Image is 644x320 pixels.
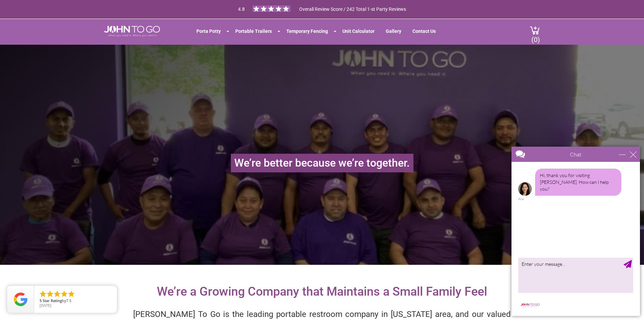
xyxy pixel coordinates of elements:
a: Portable Trailers [230,25,277,37]
li:  [53,290,61,298]
a: Gallery [381,25,406,37]
span: 4.8 [238,6,245,12]
span: [DATE] [40,303,51,308]
li:  [46,290,54,298]
a: Temporary Fencing [281,25,333,37]
span: by [40,299,112,303]
span: 5 [40,298,42,303]
iframe: Live Chat Box [507,143,644,320]
li:  [60,290,68,298]
span: Overall Review Score / 242 Total 1-st Party Reviews [299,6,406,25]
h1: We’re better because we’re together. [231,154,413,172]
img: JOHN to go [104,26,160,37]
span: Star Rating [43,298,62,303]
span: T S [66,298,71,303]
a: Unit Calculator [337,25,380,37]
a: Contact Us [407,25,441,37]
img: Review Rating [14,293,27,306]
h2: We’re a Growing Company that Maintains a Small Family Feel [150,278,494,305]
li:  [39,290,47,298]
span: (0) [531,30,540,44]
a: Porta Potty [191,25,226,37]
li:  [67,290,75,298]
img: cart a [530,26,540,35]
